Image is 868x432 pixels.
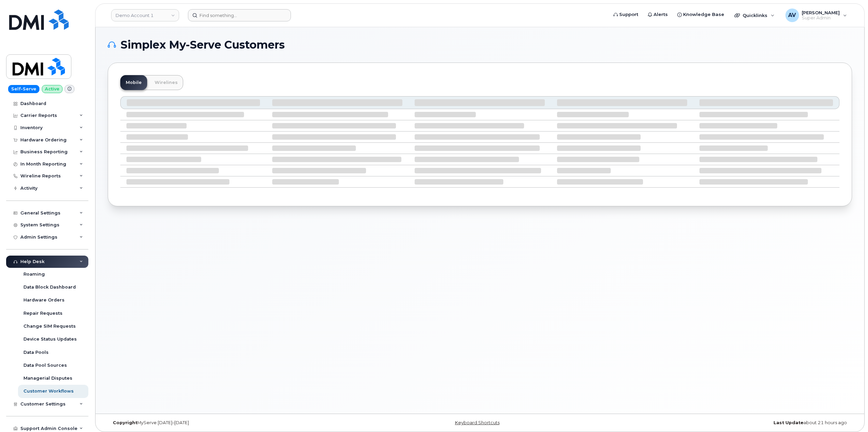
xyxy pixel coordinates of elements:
div: about 21 hours ago [604,420,852,426]
a: Mobile [120,75,147,90]
strong: Copyright [113,420,137,425]
a: Wirelines [149,75,183,90]
div: MyServe [DATE]–[DATE] [108,420,356,426]
a: Keyboard Shortcuts [455,420,500,425]
strong: Last Update [774,420,803,425]
span: Simplex My-Serve Customers [121,40,285,50]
